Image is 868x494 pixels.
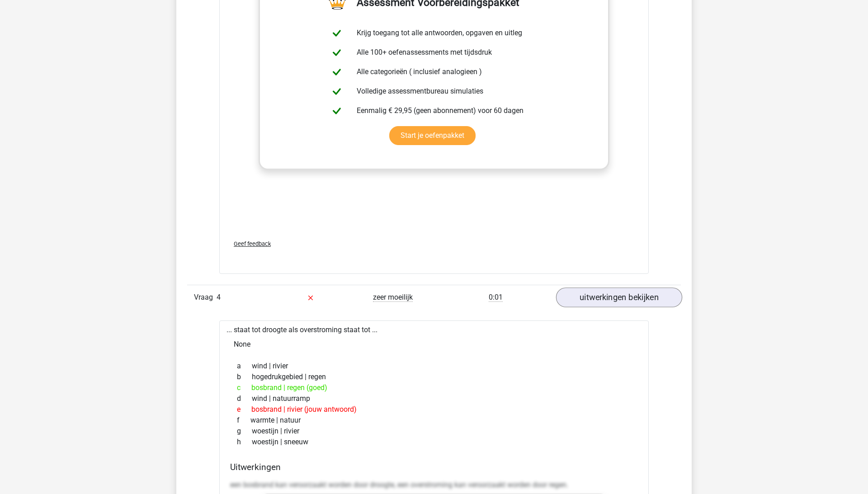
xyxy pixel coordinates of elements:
span: Geef feedback [234,240,271,247]
span: f [237,415,250,426]
div: woestijn | rivier [230,426,638,437]
span: g [237,426,252,437]
span: Vraag [194,292,217,303]
div: warmte | natuur [230,415,638,426]
div: None [226,335,642,353]
span: c [237,382,251,393]
div: wind | natuurramp [230,393,638,404]
h4: Uitwerkingen [230,462,638,472]
span: zeer moeilijk [373,293,413,302]
div: bosbrand | regen (goed) [230,382,638,393]
p: een bosbrand kan veroorzaakt worden door droogte, een overstroming kan veroorzaakt worden door re... [230,480,638,490]
span: e [237,404,251,415]
span: a [237,361,252,372]
div: hogedrukgebied | regen [230,372,638,382]
span: b [237,372,252,382]
span: h [237,437,252,447]
a: uitwerkingen bekijken [556,287,682,307]
span: 4 [217,293,221,301]
span: 0:01 [489,293,503,302]
a: Start je oefenpakket [389,126,476,145]
span: d [237,393,252,404]
div: wind | rivier [230,361,638,372]
div: woestijn | sneeuw [230,437,638,447]
div: bosbrand | rivier (jouw antwoord) [230,404,638,415]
